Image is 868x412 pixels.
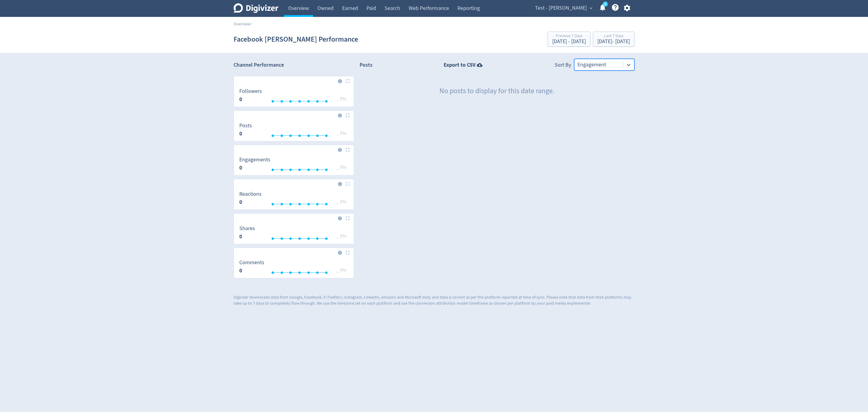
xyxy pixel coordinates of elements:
span: _ 0% [337,199,346,205]
span: _ 0% [337,130,346,136]
strong: 0 [239,198,242,206]
div: Previous 7 Days [552,34,586,39]
div: Sort By [555,61,571,71]
svg: Comments 0 [236,260,351,276]
dt: Reactions [239,191,262,198]
img: Placeholder [346,148,350,152]
dt: Comments [239,259,264,266]
div: [DATE] - [DATE] [597,39,630,44]
span: _ 0% [337,267,346,273]
svg: Posts 0 [236,123,351,139]
p: Digivizer downloads data from Google, Facebook, X (Twitter), Instagram, LinkedIn, Amazon and Micr... [234,294,634,306]
text: 5 [605,2,606,6]
h1: Facebook [PERSON_NAME] Performance [234,30,358,49]
p: No posts to display for this date range. [439,86,555,96]
strong: 0 [239,164,242,171]
button: Last 7 Days[DATE]- [DATE] [593,32,634,47]
img: Placeholder [346,216,350,220]
button: Test - [PERSON_NAME] [533,3,594,13]
svg: Reactions 0 [236,191,351,207]
svg: Shares 0 [236,226,351,242]
a: 5 [603,2,608,7]
a: Overview [234,21,250,27]
img: Placeholder [346,251,350,255]
dt: Followers [239,88,262,95]
strong: 0 [239,130,242,137]
strong: 0 [239,267,242,274]
span: _ 0% [337,233,346,239]
dt: Engagements [239,156,270,163]
strong: Export to CSV [444,61,476,69]
h2: Channel Performance [234,61,354,69]
img: Placeholder [346,182,350,186]
svg: Engagements 0 [236,157,351,173]
strong: 0 [239,233,242,240]
span: expand_more [588,5,594,11]
span: _ 0% [337,96,346,102]
button: Previous 7 Days[DATE] - [DATE] [548,32,590,47]
div: [DATE] - [DATE] [552,39,586,44]
img: Placeholder [346,79,350,83]
h2: Posts [360,61,373,71]
svg: Followers 0 [236,88,351,104]
dt: Posts [239,122,252,129]
dt: Shares [239,225,255,232]
span: Test - [PERSON_NAME] [535,3,587,13]
span: / [250,21,252,27]
span: _ 0% [337,164,346,170]
img: Placeholder [346,113,350,117]
div: Last 7 Days [597,34,630,39]
strong: 0 [239,96,242,103]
